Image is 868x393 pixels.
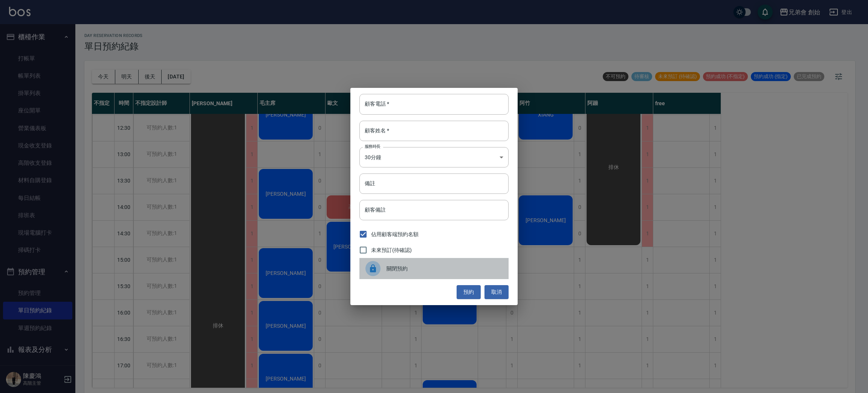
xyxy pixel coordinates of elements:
span: 關閉預約 [387,265,503,273]
button: 預約 [457,285,481,299]
span: 未來預訂(待確認) [371,246,412,254]
span: 佔用顧客端預約名額 [371,230,419,238]
div: 關閉預約 [359,258,509,279]
div: 30分鐘 [359,147,509,167]
button: 取消 [484,285,509,299]
label: 服務時長 [365,144,381,149]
